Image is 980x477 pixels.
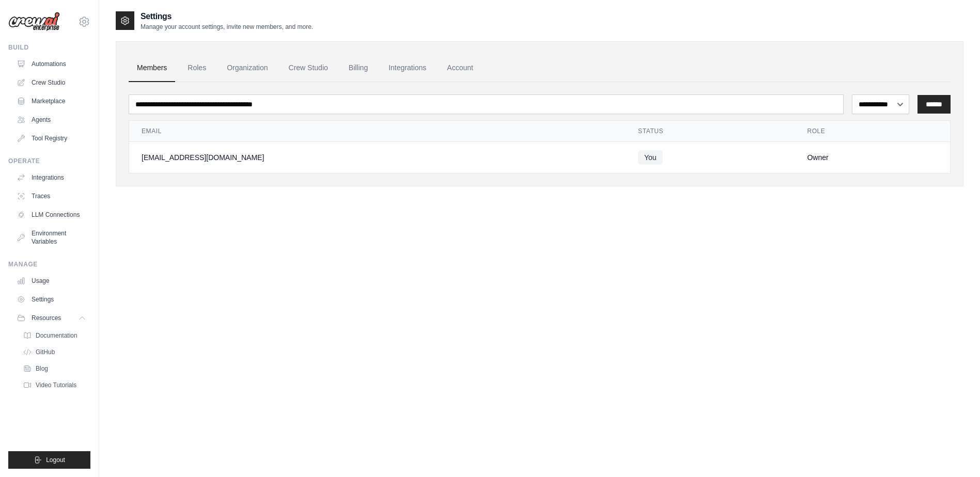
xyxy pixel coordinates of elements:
a: Crew Studio [12,74,90,91]
a: LLM Connections [12,206,90,223]
button: Logout [8,451,90,469]
a: Blog [19,361,90,376]
a: Marketplace [12,93,90,109]
a: Environment Variables [12,225,90,250]
a: Documentation [19,328,90,343]
div: Manage [8,260,90,268]
a: Roles [179,54,214,82]
a: Billing [340,54,376,82]
a: GitHub [19,345,90,359]
th: Email [129,121,626,142]
a: Tool Registry [12,130,90,147]
span: Logout [46,456,65,464]
a: Video Tutorials [19,378,90,392]
a: Integrations [380,54,434,82]
h2: Settings [141,10,313,23]
p: Manage your account settings, invite new members, and more. [141,23,313,31]
button: Resources [12,310,90,326]
a: Usage [12,273,90,289]
div: Operate [8,157,90,165]
a: Traces [12,188,90,204]
a: Automations [12,56,90,72]
span: Documentation [36,331,77,340]
span: Blog [36,364,48,373]
a: Settings [12,291,90,308]
a: Crew Studio [281,54,336,82]
a: Organization [219,54,276,82]
div: [EMAIL_ADDRESS][DOMAIN_NAME] [142,152,613,163]
span: You [638,150,663,165]
img: Logo [8,12,60,31]
div: Build [8,43,90,52]
a: Integrations [12,169,90,186]
th: Status [626,121,795,142]
a: Members [129,54,175,82]
div: Owner [807,152,938,163]
th: Role [795,121,950,142]
a: Account [439,54,481,82]
span: Resources [32,314,61,322]
a: Agents [12,112,90,128]
span: Video Tutorials [36,381,76,389]
span: GitHub [36,348,55,356]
